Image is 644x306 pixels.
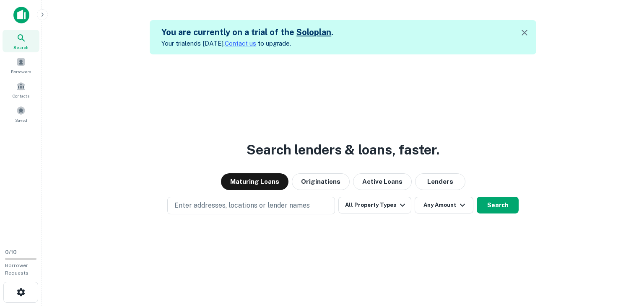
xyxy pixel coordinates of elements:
a: Search [3,30,39,52]
button: Enter addresses, locations or lender names [167,197,335,214]
button: All Property Types [338,197,411,213]
h5: You are currently on a trial of the . [161,26,333,39]
iframe: Chat Widget [602,239,644,279]
button: Maturing Loans [221,173,288,190]
button: Active Loans [353,173,412,190]
button: Originations [292,173,350,190]
span: Search [13,44,29,51]
img: capitalize-icon.png [13,7,29,23]
h3: Search lenders & loans, faster. [247,140,439,160]
span: Borrowers [11,68,31,75]
span: Contacts [13,93,29,99]
button: Lenders [415,173,465,190]
button: Search [477,197,519,213]
span: Borrower Requests [5,262,29,276]
button: Any Amount [415,197,473,213]
span: Saved [15,117,27,123]
p: Enter addresses, locations or lender names [174,201,310,211]
a: Contact us [225,40,256,47]
a: Saved [3,103,39,125]
p: Your trial ends [DATE]. to upgrade. [161,39,333,49]
a: Contacts [3,78,39,101]
a: Soloplan [296,27,331,37]
span: 0 / 10 [5,249,17,255]
a: Borrowers [3,54,39,77]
